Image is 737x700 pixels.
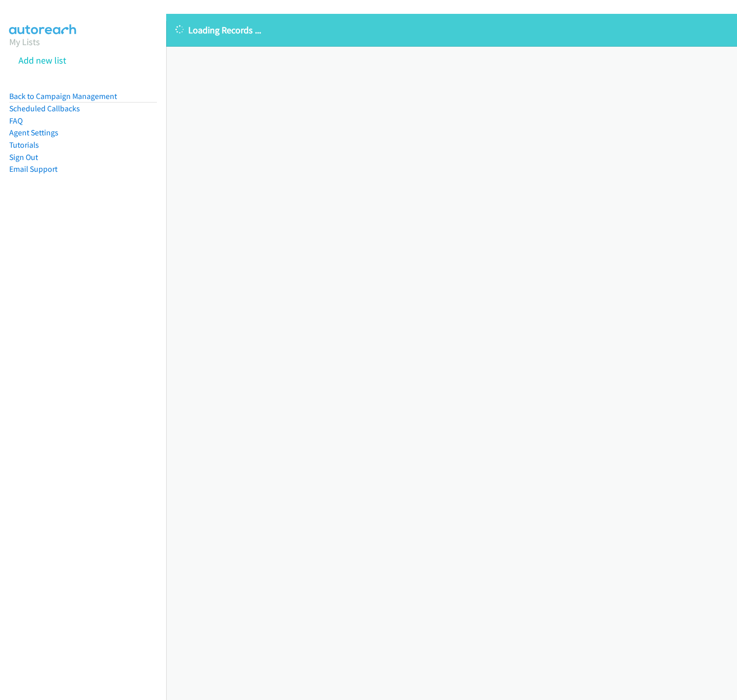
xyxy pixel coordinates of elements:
a: Back to Campaign Management [9,91,117,101]
a: Add new list [18,54,66,66]
p: Loading Records ... [175,23,728,37]
a: My Lists [9,36,40,48]
a: FAQ [9,116,23,126]
a: Tutorials [9,140,39,150]
a: Sign Out [9,152,38,162]
a: Email Support [9,164,57,174]
a: Agent Settings [9,128,58,137]
a: Scheduled Callbacks [9,104,80,113]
